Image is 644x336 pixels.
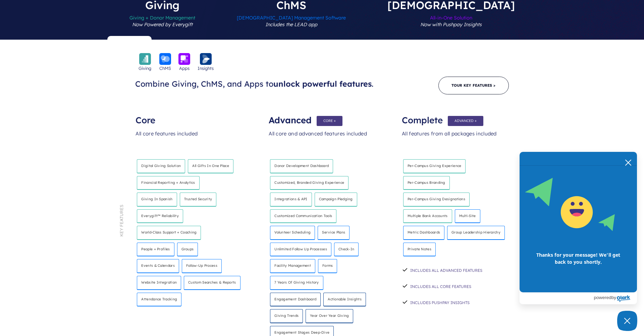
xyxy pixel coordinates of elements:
[594,293,611,302] span: powered
[132,22,193,28] em: Now Powered by Everygift
[179,65,190,72] span: Apps
[438,77,509,94] a: Tour Key Features >
[137,176,199,190] h4: Financial reporting + analytics
[270,193,312,207] h4: Integrations & API
[306,309,353,323] h4: Year over year giving
[273,79,372,89] span: unlock powerful features
[177,243,198,257] h4: Groups
[178,53,190,65] img: icon_apps-bckgrnd-600x600-1.png
[318,259,337,273] h4: Forms
[139,65,151,72] span: Giving
[270,309,303,323] h4: Giving Trends
[136,124,242,154] div: All core features included
[403,226,444,240] h4: Metric dashboards
[403,209,452,223] h4: Multiple bank accounts
[270,226,315,240] h4: Volunteer scheduling
[137,243,174,257] h4: People + Profiles
[402,278,508,294] div: INCLUDES ALL CORE FEATURES
[129,10,195,40] span: Giving + Donor Management
[180,193,217,207] h4: Trusted security
[137,259,179,273] h4: Events & calendars
[137,209,183,223] h4: Everygift™ Reliability
[159,53,171,65] img: icon_chms-bckgrnd-600x600-1.png
[611,293,616,302] span: by
[455,209,480,223] h4: Multi-site
[387,10,515,40] span: All-in-One Solution
[188,159,233,173] h4: All Gifts in One Place
[136,110,242,124] div: Core
[135,79,380,89] h3: Combine Giving, ChMS, and Apps to .
[402,294,508,310] div: INCLUDES PUSHPAY INSIGHTS
[270,276,323,290] h4: 7 years of giving history
[182,259,222,273] h4: Follow-up process
[403,159,466,173] h4: Per-Campus giving experience
[270,176,348,190] h4: Customized, branded giving experience
[270,159,333,173] h4: Donor development dashboard
[137,226,201,240] h4: World-class support + coaching
[525,245,632,272] span: Thanks for your message! We'll get back to you shortly.
[270,243,331,257] h4: Unlimited follow up processes
[269,110,375,124] div: Advanced
[617,311,637,331] button: Close Chatbox
[519,152,637,304] div: olark chatbox
[137,293,181,307] h4: Attendance tracking
[402,262,508,278] div: INCLUDES ALL ADVANCED FEATURES
[420,22,482,28] em: Now with Pushpay Insights
[184,276,240,290] h4: Custom searches & reports
[623,158,634,167] button: close chatbox
[137,276,181,290] h4: Website integration
[402,110,508,124] div: Complete
[137,159,185,173] h4: Digital giving solution
[270,293,321,307] h4: Engagement Dashboard
[237,10,346,40] span: [DEMOGRAPHIC_DATA] Management Software
[265,22,317,28] em: Includes the LEAD app
[323,293,366,307] h4: Actionable Insights
[403,176,450,190] h4: Per-campus branding
[402,124,508,154] div: All features from all packages included
[334,243,359,257] h4: Check-in
[200,53,212,65] img: icon_insights-bckgrnd-600x600-1.png
[594,293,637,304] a: Powered by Olark
[403,243,436,257] h4: Private notes
[270,259,315,273] h4: Facility management
[198,65,214,72] span: Insights
[403,193,470,207] h4: Per-campus giving designations
[318,226,350,240] h4: Service plans
[447,226,505,240] h4: Group leadership hierarchy
[139,53,151,65] img: icon_giving-bckgrnd-600x600-1.png
[159,65,171,72] span: ChMS
[315,193,357,207] h4: Campaign pledging
[269,124,375,154] div: All core and advanced features included
[137,193,177,207] h4: Giving in Spanish
[270,209,336,223] h4: Customized communication tools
